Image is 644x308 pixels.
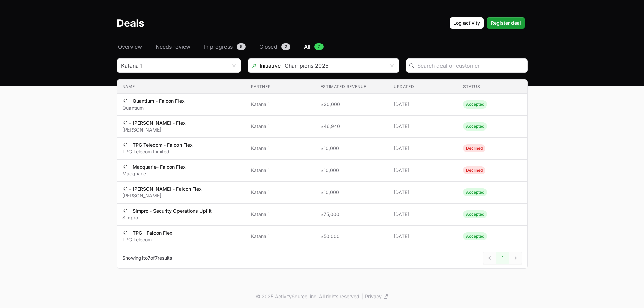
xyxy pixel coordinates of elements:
span: [DATE] [393,145,452,152]
p: Quantium [122,104,185,111]
span: Katana 1 [251,123,310,130]
span: [DATE] [393,101,452,108]
th: Status [458,80,527,94]
span: [DATE] [393,233,452,240]
span: Needs review [156,43,190,51]
input: Search partner [117,59,227,72]
p: Showing to of results [122,255,172,261]
p: K1 - [PERSON_NAME] - Flex [122,120,186,126]
a: Closed2 [258,43,292,51]
span: $10,000 [320,189,383,196]
p: [PERSON_NAME] [122,126,186,133]
p: TPG Telecom [122,236,172,243]
div: Primary actions [449,17,525,29]
p: K1 - Quantium - Falcon Flex [122,98,185,104]
th: Estimated revenue [315,80,388,94]
button: Log activity [449,17,484,29]
span: $50,000 [320,233,383,240]
span: Katana 1 [251,233,310,240]
span: In progress [204,43,233,51]
span: Closed [259,43,277,51]
a: Privacy [365,293,388,300]
a: All7 [303,43,325,51]
span: 5 [237,43,246,50]
p: [PERSON_NAME] [122,192,202,199]
p: Macquarie [122,170,186,177]
nav: Deals navigation [117,43,528,51]
p: K1 - Macquarie- Falcon Flex [122,164,186,170]
th: Partner [245,80,315,94]
span: | [362,293,364,300]
button: Remove [385,59,399,72]
h1: Deals [117,17,144,29]
span: 2 [281,43,290,50]
p: TPG Telecom Limited [122,148,193,155]
span: Initiative [248,62,281,70]
span: Katana 1 [251,167,310,174]
p: K1 - Simpro - Security Operations Uplift [122,208,212,214]
input: Search deal or customer [417,62,523,70]
input: Search initiatives [281,59,385,72]
span: 7 [148,255,150,261]
span: $46,940 [320,123,383,130]
span: Overview [118,43,142,51]
span: $20,000 [320,101,383,108]
span: 1 [141,255,143,261]
span: Katana 1 [251,189,310,196]
span: 7 [314,43,324,50]
span: [DATE] [393,189,452,196]
span: $75,000 [320,211,383,218]
span: [DATE] [393,211,452,218]
span: $10,000 [320,167,383,174]
span: 1 [496,252,509,264]
span: Katana 1 [251,101,310,108]
a: In progress5 [202,43,247,51]
p: K1 - TPG Telecom - Falcon Flex [122,142,193,148]
span: [DATE] [393,123,452,130]
span: Katana 1 [251,211,310,218]
span: 7 [155,255,158,261]
a: Needs review [154,43,192,51]
span: [DATE] [393,167,452,174]
th: Name [117,80,246,94]
span: Log activity [453,19,480,27]
p: © 2025 ActivitySource, inc. All rights reserved. [256,293,361,300]
p: K1 - TPG - Falcon Flex [122,230,172,236]
a: Overview [117,43,143,51]
span: Katana 1 [251,145,310,152]
th: Updated [388,80,458,94]
p: Simpro [122,214,212,221]
section: Deals Filters [117,58,528,269]
button: Register deal [487,17,525,29]
p: K1 - [PERSON_NAME] - Falcon Flex [122,186,202,192]
span: Register deal [491,19,521,27]
button: Remove [227,59,241,72]
span: All [304,43,310,51]
span: $10,000 [320,145,383,152]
